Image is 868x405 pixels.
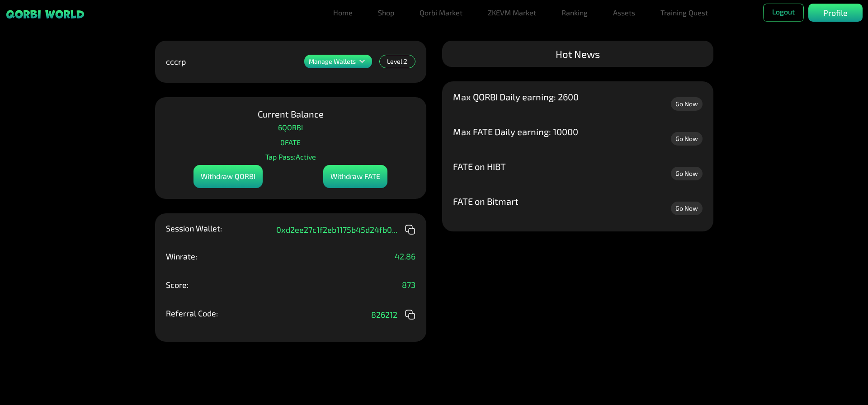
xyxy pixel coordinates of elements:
p: cccrp [166,57,186,66]
p: 0 FATE [280,136,301,149]
a: Shop [374,4,398,22]
p: FATE on Bitmart [453,197,519,206]
p: Current Balance [258,108,324,120]
img: sticky brand-logo [5,9,85,19]
a: Qorbi Market [416,4,466,22]
div: 826212 [371,309,415,320]
a: Home [330,4,356,22]
p: Tap Pass: Active [265,150,316,164]
button: Logout [763,4,804,22]
p: Max QORBI Daily earning: 2600 [453,92,579,101]
div: Hot News [442,41,713,67]
p: 873 [402,281,415,289]
div: 0xd2ee27c1f2eb1175b45d24fb0 ... [276,224,415,235]
p: Winrate: [166,252,197,260]
p: Max FATE Daily earning: 10000 [453,127,578,136]
a: Go Now [671,132,703,146]
p: Manage Wallets [309,58,356,65]
p: Profile [823,7,848,19]
p: 6 QORBI [278,121,303,134]
p: Referral Code: [166,309,218,317]
a: Go Now [671,167,703,180]
a: Training Quest [657,4,712,22]
p: Score: [166,281,189,289]
a: Assets [609,4,639,22]
div: Withdraw QORBI [193,165,263,188]
p: Session Wallet: [166,224,222,232]
div: Withdraw FATE [323,165,387,188]
a: ZKEVM Market [484,4,540,22]
div: Level: 2 [379,55,415,68]
p: 42.86 [395,252,415,260]
a: Go Now [671,97,703,111]
p: FATE on HIBT [453,162,506,171]
a: Ranking [558,4,591,22]
a: Go Now [671,202,703,215]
